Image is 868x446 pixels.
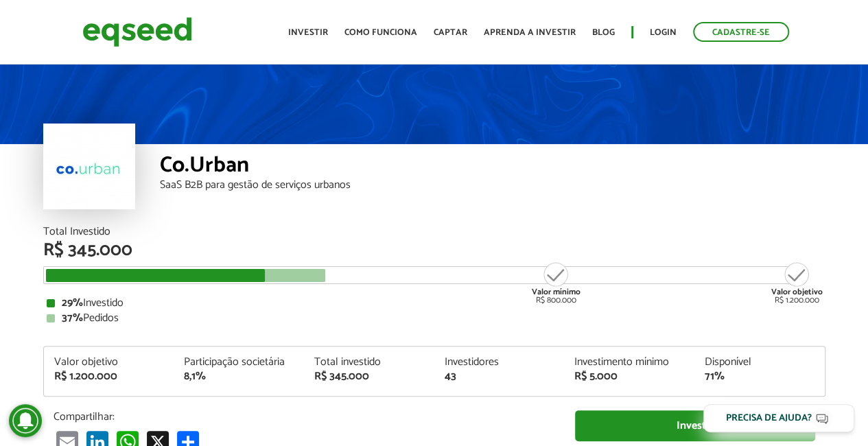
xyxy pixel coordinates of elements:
div: Participação societária [184,357,294,368]
strong: Valor mínimo [532,285,580,298]
div: Disponível [705,357,814,368]
div: 43 [444,371,554,382]
a: Login [650,28,677,37]
div: SaaS B2B para gestão de serviços urbanos [160,180,825,191]
div: 8,1% [184,371,294,382]
div: Pedidos [47,313,822,324]
img: EqSeed [82,14,192,50]
div: Total investido [314,357,424,368]
a: Como funciona [344,28,417,37]
div: Investido [47,298,822,309]
a: Investir [575,410,815,441]
div: R$ 800.000 [530,261,582,305]
div: Co.Urban [160,154,825,180]
strong: 37% [62,309,83,327]
a: Investir [288,28,328,37]
div: Investidores [444,357,554,368]
div: Total Investido [43,226,825,237]
div: R$ 345.000 [43,242,825,259]
strong: 29% [62,294,83,312]
strong: Valor objetivo [771,285,823,298]
div: R$ 5.000 [574,371,684,382]
div: R$ 345.000 [314,371,424,382]
div: R$ 1.200.000 [54,371,164,382]
a: Blog [592,28,615,37]
div: Valor objetivo [54,357,164,368]
div: Investimento mínimo [574,357,684,368]
a: Cadastre-se [693,22,789,42]
a: Captar [434,28,467,37]
div: R$ 1.200.000 [771,261,823,305]
p: Compartilhar: [54,410,554,423]
a: Aprenda a investir [484,28,576,37]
